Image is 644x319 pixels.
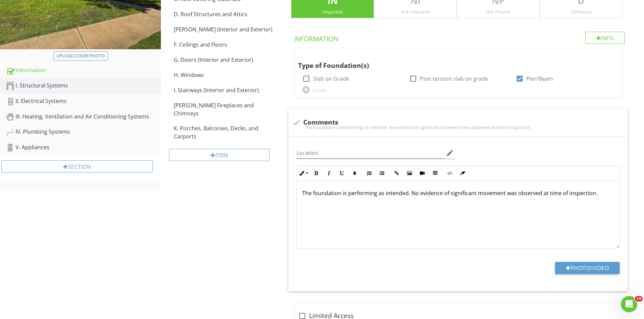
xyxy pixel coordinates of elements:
h4: Information [294,32,625,43]
div: Inspected [291,9,374,15]
button: Underline (Ctrl+U) [335,167,348,180]
button: Italic (Ctrl+I) [323,167,335,180]
span: 10 [635,296,643,301]
button: Upload cover photo [53,51,108,61]
input: Location [296,148,445,159]
button: Insert Image (Ctrl+P) [403,167,416,180]
i: edit [446,149,454,157]
p: The foundation is performing as intended. No evidence of significant movement was observed at tim... [302,189,614,197]
div: G. Doors (Interior and Exterior) [174,56,278,64]
label: Pier/Beam [526,75,553,82]
div: Not Present [457,9,539,15]
div: Info [585,32,625,44]
iframe: Intercom live chat [621,296,637,312]
button: Photo/Video [555,262,620,274]
label: Post tension slab on grade [420,75,488,82]
button: Insert Video [416,167,429,180]
div: Section [1,160,153,172]
button: Insert Link (Ctrl+K) [390,167,403,180]
button: Clear Formatting [456,167,469,180]
div: [PERSON_NAME] Fireplaces and Chimneys [174,101,278,117]
label: Slab on Grade [313,75,349,82]
div: OTHER [313,88,327,93]
div: I. Stairways (Interior and Exterior) [174,86,278,94]
div: V. Appliances [6,143,161,152]
div: Not Inspected [374,9,456,15]
div: I. Structural Systems [6,81,161,90]
div: The foundation is performing as intended. No evidence of significant movement was observed at tim... [292,125,624,130]
div: Information [6,66,161,75]
div: II. Electrical Systems [6,97,161,106]
button: Insert Table [429,167,442,180]
div: H. Windows [174,71,278,79]
div: IV. Plumbing Systems [6,128,161,136]
div: Upload cover photo [56,53,105,59]
div: Deficiency [540,9,622,15]
div: Item [169,149,269,161]
button: Ordered List [363,167,376,180]
div: D. Roof Structures and Attics [174,10,278,18]
div: K. Porches, Balconies, Decks, and Carports [174,124,278,140]
div: III. Heating, Ventilation and Air Conditioning Systems [6,112,161,121]
div: [PERSON_NAME] (Interior and Exterior) [174,25,278,33]
button: Bold (Ctrl+B) [310,167,323,180]
button: Code View [443,167,456,180]
button: Unordered List [376,167,388,180]
button: Colors [348,167,361,180]
div: F. Ceilings and Floors [174,41,278,49]
div: Type of Foundation(s) [298,51,602,71]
